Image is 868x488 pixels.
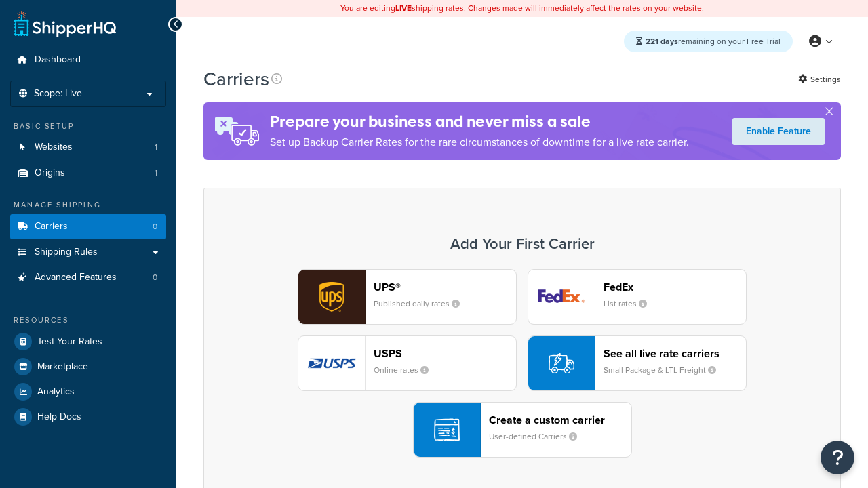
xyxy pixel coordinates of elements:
h1: Carriers [203,66,269,92]
button: Open Resource Center [821,441,854,474]
span: Dashboard [35,54,81,66]
a: Origins 1 [10,161,166,186]
small: User-defined Carriers [489,430,588,443]
small: Online rates [374,364,439,376]
h4: Prepare your business and never miss a sale [270,110,689,133]
span: Test Your Rates [37,336,102,348]
button: usps logoUSPSOnline rates [298,335,517,391]
a: Test Your Rates [10,329,166,354]
button: See all live rate carriersSmall Package & LTL Freight [528,335,747,391]
span: Advanced Features [35,272,117,283]
li: Advanced Features [10,265,166,290]
img: ups logo [298,270,365,324]
header: Create a custom carrier [489,413,631,426]
span: Websites [35,142,73,153]
img: icon-carrier-custom-c93b8a24.svg [434,417,460,443]
img: fedEx logo [528,270,595,324]
h3: Add Your First Carrier [218,236,827,252]
header: UPS® [374,281,516,293]
li: Carriers [10,214,166,239]
p: Set up Backup Carrier Rates for the rare circumstances of downtime for a live rate carrier. [270,133,689,152]
div: Basic Setup [10,121,166,132]
span: Shipping Rules [35,247,98,258]
button: fedEx logoFedExList rates [528,269,747,325]
span: 1 [155,142,157,153]
small: List rates [604,298,658,310]
a: Marketplace [10,354,166,379]
span: Help Docs [37,411,81,423]
div: Resources [10,314,166,326]
div: remaining on your Free Trial [624,30,793,52]
a: Help Docs [10,405,166,429]
a: Carriers 0 [10,214,166,239]
span: Scope: Live [34,88,82,100]
a: Shipping Rules [10,240,166,265]
span: Carriers [35,221,68,232]
li: Websites [10,135,166,160]
strong: 221 days [646,35,678,47]
a: Enable Feature [732,118,825,145]
button: Create a custom carrierUser-defined Carriers [413,402,632,457]
a: Analytics [10,380,166,404]
header: See all live rate carriers [604,347,746,360]
a: Websites 1 [10,135,166,160]
span: 1 [155,167,157,179]
a: ShipperHQ Home [14,10,116,37]
header: USPS [374,347,516,360]
a: Dashboard [10,47,166,73]
div: Manage Shipping [10,199,166,211]
span: Origins [35,167,65,179]
span: Analytics [37,386,75,398]
li: Origins [10,161,166,186]
img: usps logo [298,336,365,390]
header: FedEx [604,281,746,293]
a: Advanced Features 0 [10,265,166,290]
button: ups logoUPS®Published daily rates [298,269,517,325]
span: 0 [153,272,157,283]
img: ad-rules-rateshop-fe6ec290ccb7230408bd80ed9643f0289d75e0ffd9eb532fc0e269fcd187b520.png [203,102,270,160]
b: LIVE [395,2,412,14]
img: icon-carrier-liverate-becf4550.svg [549,350,574,376]
span: Marketplace [37,361,88,373]
small: Published daily rates [374,298,471,310]
span: 0 [153,221,157,232]
a: Settings [798,70,841,89]
small: Small Package & LTL Freight [604,364,727,376]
